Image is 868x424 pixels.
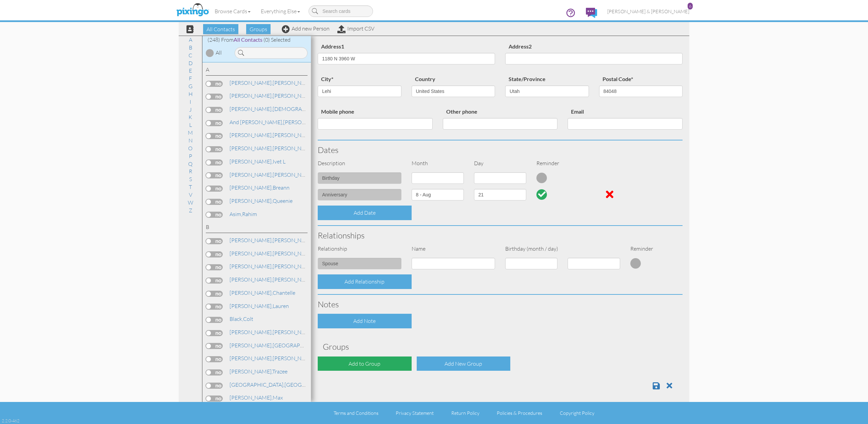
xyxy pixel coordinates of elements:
a: Breann [229,184,290,192]
a: Copyright Policy [560,410,594,416]
span: [PERSON_NAME], [230,184,273,191]
div: Add Note [318,314,412,328]
img: comments.svg [586,8,597,18]
div: Relationship [313,245,407,253]
span: [PERSON_NAME], [230,276,273,283]
h3: Dates [318,146,683,154]
span: [PERSON_NAME], [230,355,273,362]
a: [PERSON_NAME] [229,92,315,100]
a: S [186,175,195,183]
a: Add new Person [282,25,330,32]
a: [PERSON_NAME] [229,249,315,257]
a: Z [185,206,196,214]
a: Colt [229,315,254,323]
span: [PERSON_NAME], [230,79,273,86]
a: [PERSON_NAME] [229,354,315,362]
a: Import CSV [337,25,374,32]
div: Month [407,159,469,167]
span: [PERSON_NAME], [230,303,273,309]
a: [PERSON_NAME] [229,144,315,152]
label: State/Province [505,75,549,84]
span: Black, [230,315,243,322]
a: I [186,98,195,106]
a: [GEOGRAPHIC_DATA] [229,381,339,389]
a: Privacy Statement [396,410,434,416]
a: [PERSON_NAME] & [PERSON_NAME] 6 [602,3,694,20]
span: [PERSON_NAME], [230,171,273,178]
a: Browse Cards [210,3,256,20]
div: Day [469,159,531,167]
span: [PERSON_NAME], [230,92,273,99]
div: Add Relationship [318,274,412,289]
h3: Groups [323,342,677,351]
a: C [185,51,196,59]
a: K [185,113,196,121]
a: Rahim [229,210,258,218]
label: Country [412,75,439,84]
img: pixingo logo [175,2,211,19]
div: Description [313,159,407,167]
div: 2.2.0-462 [2,418,19,424]
div: All [216,49,222,57]
span: All Contacts [203,24,238,34]
a: R [185,167,196,175]
a: Q [185,160,196,168]
a: G [185,82,196,90]
span: [PERSON_NAME], [230,250,273,257]
span: All Contacts [234,36,262,43]
div: Add New Group [417,356,511,371]
a: M [184,129,196,137]
span: [PERSON_NAME], [230,342,273,349]
label: city* [318,75,337,84]
a: Lauren [229,302,290,310]
div: B [206,223,308,233]
span: [PERSON_NAME], [230,368,272,375]
span: and [PERSON_NAME], [230,119,283,126]
span: Groups [246,24,271,34]
label: Email [568,107,587,116]
a: [GEOGRAPHIC_DATA] [229,341,327,349]
span: [PERSON_NAME], [230,237,273,244]
a: W [184,198,197,207]
span: [GEOGRAPHIC_DATA], [230,381,284,388]
label: Postal Code* [599,75,636,84]
div: Reminder [625,245,656,253]
a: H [185,90,196,98]
a: N [185,136,196,144]
div: Add to Group [318,356,412,371]
a: D [185,59,196,67]
a: F [185,74,195,82]
label: Mobile phone [318,107,358,116]
label: Address1 [318,42,348,51]
span: [PERSON_NAME], [230,105,273,112]
span: [PERSON_NAME], [230,197,273,204]
input: Search cards [309,5,373,17]
span: [PERSON_NAME], [230,394,273,401]
a: P [185,152,196,160]
input: (e.g. Friend, Daughter) [318,258,401,269]
a: [PERSON_NAME] [229,131,315,139]
a: T [185,183,195,191]
span: [PERSON_NAME], [230,145,273,152]
div: A [206,66,308,76]
a: Policies & Procedures [497,410,542,416]
a: [PERSON_NAME] [229,171,315,179]
a: Ivet L [229,157,286,166]
span: [PERSON_NAME], [230,329,273,335]
a: L [186,121,195,129]
a: [PERSON_NAME] [229,275,315,284]
a: [PERSON_NAME] [229,79,315,87]
a: Queenie [229,197,293,205]
a: V [185,191,196,199]
a: [DEMOGRAPHIC_DATA] [229,105,332,113]
a: E [185,66,195,75]
a: J [186,105,195,114]
a: A [185,36,196,44]
a: B [185,43,196,52]
a: Chantelle [229,289,296,297]
label: Other phone [443,107,481,116]
span: (0) Selected [263,36,291,43]
a: O [185,144,196,152]
a: [PERSON_NAME] [229,262,315,270]
a: Max [229,393,283,402]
